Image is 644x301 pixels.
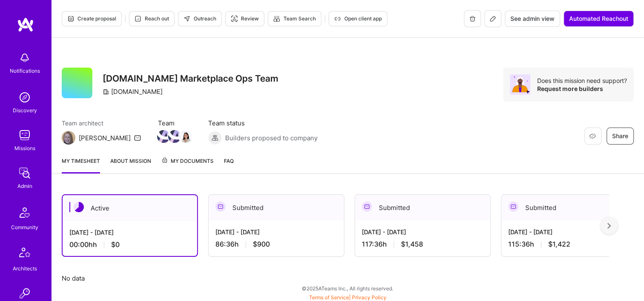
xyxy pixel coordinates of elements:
[103,88,109,95] i: icon CompanyGray
[329,11,387,26] button: Open client app
[179,130,192,143] img: Team Member Avatar
[231,15,259,23] span: Review
[158,129,169,144] a: Team Member Avatar
[273,15,316,23] span: Team Search
[178,11,222,26] button: Outreach
[564,11,634,27] button: Automated Reachout
[62,131,75,145] img: Team Architect
[268,11,321,26] button: Team Search
[135,15,169,23] span: Reach out
[67,15,74,22] i: icon Proposal
[16,127,33,144] img: teamwork
[161,156,214,166] span: My Documents
[14,144,35,153] div: Missions
[14,202,35,223] img: Community
[111,240,120,249] span: $0
[79,133,131,142] div: [PERSON_NAME]
[129,11,175,26] button: Reach out
[215,202,226,212] img: Submitted
[180,129,191,144] a: Team Member Avatar
[63,195,197,221] div: Active
[51,278,644,299] div: © 2025 ATeams Inc., All rights reserved.
[14,244,35,264] img: Architects
[103,87,163,96] div: [DOMAIN_NAME]
[16,49,33,66] img: bell
[13,264,37,273] div: Architects
[110,156,151,173] a: About Mission
[13,106,37,115] div: Discovery
[224,156,234,173] a: FAQ
[589,133,596,139] i: icon EyeClosed
[508,202,518,212] img: Submitted
[352,294,386,301] a: Privacy Policy
[209,195,344,221] div: Submitted
[537,77,627,85] div: Does this mission need support?
[62,156,100,173] a: My timesheet
[183,15,216,23] span: Outreach
[67,15,116,23] span: Create proposal
[62,11,122,26] button: Create proposal
[334,15,382,23] span: Open client app
[74,202,84,212] img: Active
[355,195,490,221] div: Submitted
[607,223,611,229] img: right
[508,240,630,249] div: 115:36 h
[225,11,264,26] button: Review
[17,182,32,190] div: Admin
[505,11,560,27] button: See admin view
[508,227,630,236] div: [DATE] - [DATE]
[362,240,484,249] div: 117:36 h
[103,73,278,84] h3: [DOMAIN_NAME] Marketplace Ops Team
[215,227,337,236] div: [DATE] - [DATE]
[16,89,33,106] img: discovery
[16,165,33,182] img: admin teamwork
[510,74,530,95] img: Avatar
[231,15,238,22] i: icon Targeter
[62,119,141,128] span: Team architect
[362,227,484,236] div: [DATE] - [DATE]
[215,240,337,249] div: 86:36 h
[158,119,191,128] span: Team
[501,195,637,221] div: Submitted
[10,66,40,75] div: Notifications
[208,119,318,128] span: Team status
[169,129,180,144] a: Team Member Avatar
[510,14,555,23] span: See admin view
[309,294,349,301] a: Terms of Service
[168,130,181,143] img: Team Member Avatar
[537,85,627,93] div: Request more builders
[208,131,222,145] img: Builders proposed to company
[225,133,318,142] span: Builders proposed to company
[569,14,628,23] span: Automated Reachout
[612,132,628,140] span: Share
[548,240,570,249] span: $1,422
[401,240,423,249] span: $1,458
[157,130,170,143] img: Team Member Avatar
[69,240,190,249] div: 00:00h h
[17,17,34,32] img: logo
[161,156,214,173] a: My Documents
[69,228,190,237] div: [DATE] - [DATE]
[134,134,141,141] i: icon Mail
[607,128,634,145] button: Share
[62,274,634,283] div: No data
[11,223,38,232] div: Community
[362,202,372,212] img: Submitted
[309,294,386,301] span: |
[253,240,270,249] span: $900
